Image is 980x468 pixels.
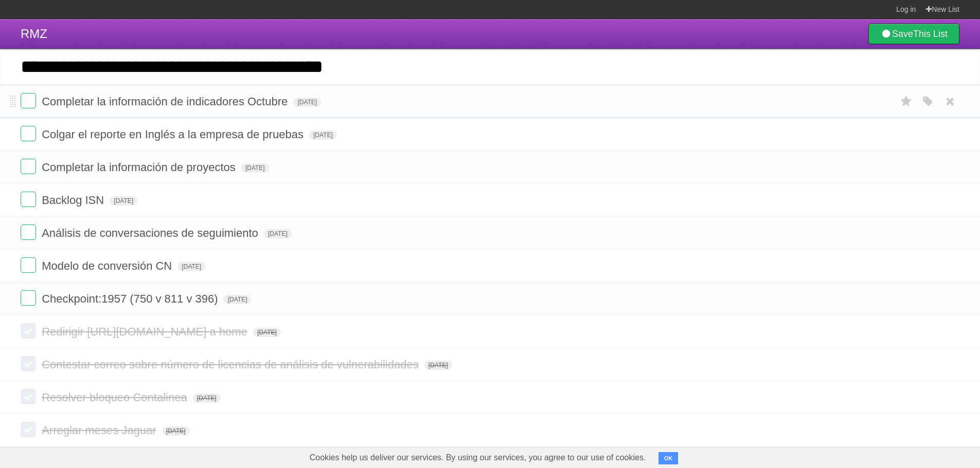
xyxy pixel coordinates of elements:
[21,159,36,174] label: Done
[241,163,269,173] span: [DATE]
[42,424,159,437] span: Arreglar meses Jaguar
[21,224,36,240] label: Done
[224,295,252,304] span: [DATE]
[21,323,36,339] label: Done
[42,292,220,305] span: Checkpoint:1957 (750 v 811 v 396)
[21,389,36,404] label: Done
[42,194,106,207] span: Backlog ISN
[658,452,679,464] button: OK
[293,98,321,107] span: [DATE]
[253,328,281,337] span: [DATE]
[42,325,250,338] span: Redirigir [URL][DOMAIN_NAME] a home
[42,391,190,404] span: Resolver bloqueo Contalinea
[21,27,47,41] span: RMZ
[264,229,292,238] span: [DATE]
[177,262,205,271] span: [DATE]
[309,130,337,140] span: [DATE]
[110,196,137,205] span: [DATE]
[21,356,36,371] label: Done
[193,394,221,403] span: [DATE]
[42,161,238,174] span: Completar la información de proyectos
[21,93,36,108] label: Done
[42,358,421,371] span: Contestar correo sobre número de licencias de análisis de vulnerabilidades
[21,257,36,273] label: Done
[897,93,916,110] label: Star task
[913,29,948,39] b: This List
[868,24,959,44] a: SaveThis List
[424,361,452,370] span: [DATE]
[162,426,190,436] span: [DATE]
[21,126,36,141] label: Done
[42,95,290,108] span: Completar la información de indicadores Octubre
[21,192,36,207] label: Done
[21,422,36,437] label: Done
[42,128,306,141] span: Colgar el reporte en Inglés a la empresa de pruebas
[21,290,36,306] label: Done
[42,227,261,239] span: Análisis de conversaciones de seguimiento
[299,447,656,468] span: Cookies help us deliver our services. By using our services, you agree to our use of cookies.
[42,259,174,272] span: Modelo de conversión CN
